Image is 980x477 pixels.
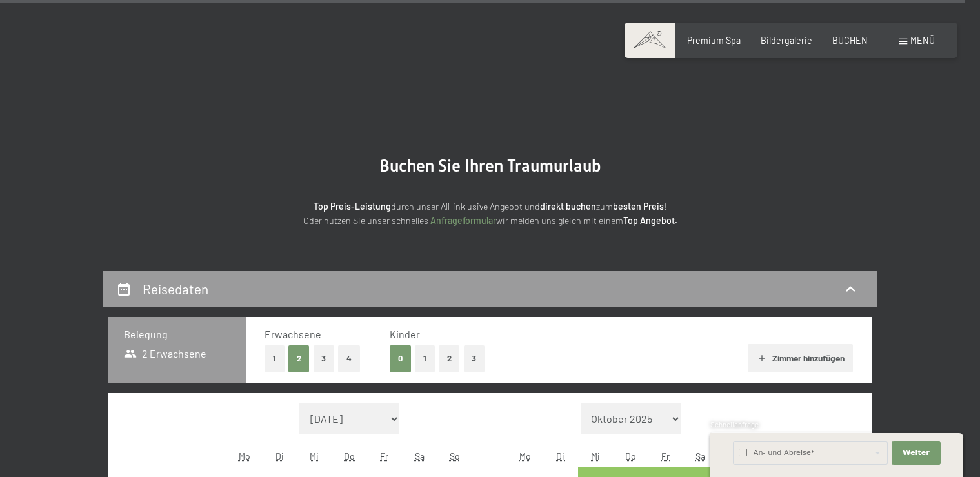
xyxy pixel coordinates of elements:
[143,281,208,297] h2: Reisedaten
[265,328,321,340] span: Erwachsene
[591,451,600,462] abbr: Mittwoch
[687,35,741,46] a: Premium Spa
[390,328,420,340] span: Kinder
[625,451,636,462] abbr: Donnerstag
[314,201,391,212] strong: Top Preis-Leistung
[239,451,250,462] abbr: Montag
[390,345,411,372] button: 0
[761,35,812,46] a: Bildergalerie
[832,35,868,46] a: BUCHEN
[556,451,565,462] abbr: Dienstag
[695,451,705,462] abbr: Samstag
[338,345,360,372] button: 4
[910,35,935,46] span: Menü
[710,420,759,429] span: Schnellanfrage
[613,201,664,212] strong: besten Preis
[464,345,485,372] button: 3
[892,441,941,465] button: Weiter
[661,451,670,462] abbr: Freitag
[415,451,425,462] abbr: Samstag
[748,344,853,372] button: Zimmer hinzufügen
[430,215,496,226] a: Anfrageformular
[519,451,531,462] abbr: Montag
[379,156,601,176] span: Buchen Sie Ihren Traumurlaub
[310,451,319,462] abbr: Mittwoch
[124,327,230,341] h3: Belegung
[439,345,460,372] button: 2
[415,345,435,372] button: 1
[206,199,774,228] p: durch unser All-inklusive Angebot und zum ! Oder nutzen Sie unser schnelles wir melden uns gleich...
[275,451,284,462] abbr: Dienstag
[265,345,285,372] button: 1
[450,451,460,462] abbr: Sonntag
[288,345,310,372] button: 2
[540,201,596,212] strong: direkt buchen
[380,451,388,462] abbr: Freitag
[344,451,355,462] abbr: Donnerstag
[314,345,335,372] button: 3
[903,448,930,458] span: Weiter
[124,347,207,361] span: 2 Erwachsene
[623,215,677,226] strong: Top Angebot.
